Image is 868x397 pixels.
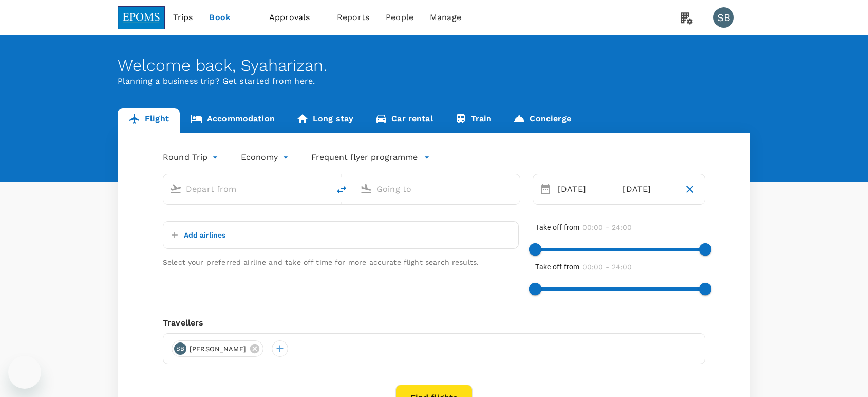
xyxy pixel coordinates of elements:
div: Round Trip [163,149,220,166]
div: SB[PERSON_NAME] [172,340,263,357]
button: Add airlines [167,226,225,244]
div: SB [713,7,734,28]
input: Going to [376,181,498,197]
a: Concierge [502,108,581,133]
p: Frequent flyer programme [311,151,418,164]
span: Take off from [535,223,579,231]
a: Train [444,108,503,133]
span: 00:00 - 24:00 [582,263,632,271]
span: Manage [430,11,461,24]
div: [DATE] [554,179,614,200]
span: Book [209,11,231,24]
span: [PERSON_NAME] [183,344,252,354]
div: Economy [241,149,291,166]
span: Take off from [535,263,579,271]
a: Flight [118,108,180,133]
button: Open [322,188,324,190]
a: Long stay [286,108,364,133]
button: delete [329,177,354,202]
p: Add airlines [184,230,225,240]
span: Reports [337,11,369,24]
div: Welcome back , Syaharizan . [118,56,750,75]
a: Car rental [364,108,444,133]
p: Planning a business trip? Get started from here. [118,75,750,87]
iframe: Button to launch messaging window [8,356,41,389]
a: Accommodation [180,108,286,133]
div: [DATE] [618,179,678,200]
span: People [386,11,413,24]
button: Frequent flyer programme [311,151,430,164]
span: Approvals [269,11,320,24]
span: 00:00 - 24:00 [582,223,632,231]
input: Depart from [186,181,308,197]
img: EPOMS SDN BHD [118,6,165,29]
p: Select your preferred airline and take off time for more accurate flight search results. [163,257,519,267]
button: Open [513,188,515,190]
div: Travellers [163,317,705,329]
span: Trips [173,11,193,24]
div: SB [174,342,186,355]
